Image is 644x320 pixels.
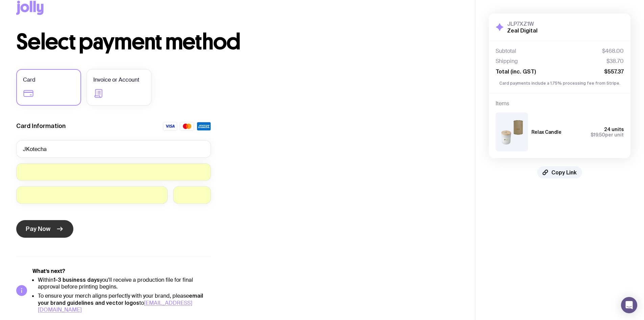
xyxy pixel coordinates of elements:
[93,76,139,84] span: Invoice or Account
[531,129,562,135] h3: Relax Candle
[507,20,538,27] h3: JLP7XZ1W
[32,268,211,275] h5: What’s next?
[602,48,624,55] span: $468.00
[23,76,35,84] span: Card
[496,100,624,107] h4: Items
[496,68,536,75] span: Total (inc. GST)
[604,68,624,75] span: $557.37
[23,192,161,198] iframe: Secure expiration date input frame
[496,58,518,65] span: Shipping
[551,169,577,176] span: Copy Link
[38,299,192,313] a: [EMAIL_ADDRESS][DOMAIN_NAME]
[16,140,211,158] input: Full name
[496,48,516,55] span: Subtotal
[38,293,203,306] strong: email your brand guidelines and vector logos
[180,192,204,198] iframe: Secure CVC input frame
[38,292,211,313] li: To ensure your merch aligns perfectly with your brand, please to
[16,220,73,238] button: Pay Now
[23,169,204,175] iframe: Secure card number input frame
[496,80,624,86] p: Card payments include a 1.75% processing fee from Stripe.
[507,27,538,34] h2: Zeal Digital
[591,132,605,137] span: $19.50
[16,122,66,130] label: Card Information
[26,225,50,233] span: Pay Now
[591,132,624,137] span: per unit
[537,166,582,178] button: Copy Link
[53,277,100,283] strong: 1-3 business days
[621,297,637,313] div: Open Intercom Messenger
[606,58,624,65] span: $38.70
[16,31,459,53] h1: Select payment method
[38,276,211,290] li: Within you'll receive a production file for final approval before printing begins.
[604,127,624,132] span: 24 units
